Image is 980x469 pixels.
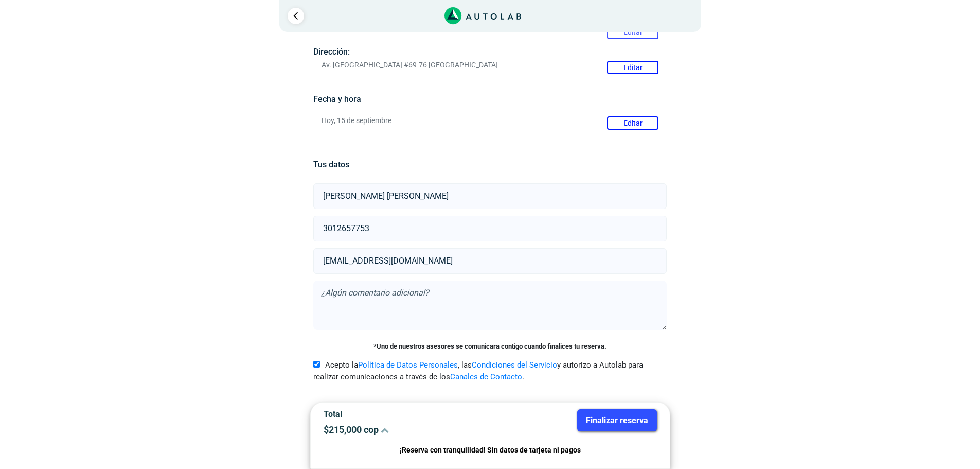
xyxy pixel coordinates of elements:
h5: Fecha y hora [313,94,667,104]
p: Hoy, 15 de septiembre [322,116,658,125]
input: Nombre y apellido [313,183,667,209]
p: ¡Reserva con tranquilidad! Sin datos de tarjeta ni pagos [324,444,657,456]
input: Correo electrónico [313,248,667,274]
button: Finalizar reserva [577,409,657,431]
button: Editar [607,61,658,74]
button: Editar [607,116,658,130]
input: Celular [313,216,667,241]
b: *Uno de nuestros asesores se comunicara contigo cuando finalices tu reserva. [373,342,607,350]
a: Política de Datos Personales [358,360,458,370]
button: Editar [607,26,658,39]
p: $ 215,000 cop [324,424,483,435]
label: Acepto la , las y autorizo a Autolab para realizar comunicaciones a través de los . [313,359,667,383]
a: Link al sitio de autolab [444,10,521,20]
a: Ir al paso anterior [288,8,304,24]
p: Av. [GEOGRAPHIC_DATA] #69-76 [GEOGRAPHIC_DATA] [322,61,658,70]
a: Condiciones del Servicio [472,360,557,370]
h5: Tus datos [313,160,667,169]
h5: Dirección: [313,47,667,57]
a: Canales de Contacto [450,372,522,381]
input: Acepto laPolítica de Datos Personales, lasCondiciones del Servicioy autorizo a Autolab para reali... [313,361,320,368]
p: Total [324,409,483,419]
